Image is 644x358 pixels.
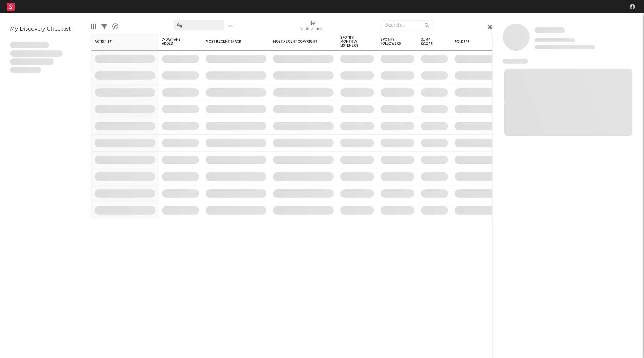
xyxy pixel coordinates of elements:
[300,25,327,33] div: Notifications (Artist)
[206,40,256,44] div: Most Recent Track
[162,38,189,46] span: 7-Day Fans Added
[10,42,49,48] span: Lorem ipsum dolor
[10,67,41,73] span: Aliquam viverra
[227,24,235,28] button: Save
[381,38,404,46] div: Spotify Followers
[300,17,327,36] div: Notifications (Artist)
[340,36,364,48] div: Spotify Monthly Listeners
[10,25,81,33] div: My Discovery Checklist
[382,20,432,30] input: Search...
[10,50,63,57] span: Integer aliquet in purus et
[503,59,528,64] span: News Feed
[101,17,107,36] div: Filters
[91,17,96,36] div: Edit Columns
[273,40,324,44] div: Most Recent Copyright
[535,27,565,34] a: Some Artist
[421,38,438,46] div: Jump Score
[535,27,565,33] span: Some Artist
[535,38,575,42] span: Tracking Since: [DATE]
[535,45,595,49] span: 0 fans last week
[10,58,54,65] span: Praesent ac interdum
[455,40,505,44] div: Folders
[95,40,145,44] div: Artist
[112,17,118,36] div: A&R Pipeline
